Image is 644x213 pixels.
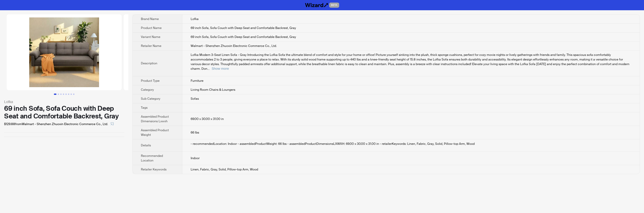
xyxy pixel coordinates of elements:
[141,97,160,101] span: Sub Category
[141,115,169,123] span: Assembled Product Dimensions Lxwxh
[73,94,74,95] button: Go to slide 8
[71,94,72,95] button: Go to slide 7
[141,143,151,147] span: Details
[65,94,67,95] button: Go to slide 5
[191,53,631,71] div: Lofka Modern 3-Seat Linen Sofa - Gray Introducing the Lofka Sofa the ultimate blend of comfort an...
[54,94,56,95] button: Go to slide 1
[4,105,124,120] div: 69 inch Sofa, Sofa Couch with Deep Seat and Comfortable Backrest, Gray
[124,14,239,90] img: 69 inch Sofa, Sofa Couch with Deep Seat and Comfortable Backrest, Gray 69 inch Sofa, Sofa Couch w...
[191,167,258,171] span: Linen, Fabric, Gray, Solid, Pillow-top Arm, Wood
[191,17,199,21] span: Lofka
[141,88,154,92] span: Category
[141,106,148,110] span: Tags
[141,61,157,65] span: Description
[191,53,629,71] span: Lofka Modern 3-Seat Linen Sofa - Gray Introducing the Lofka Sofa the ultimate blend of comfort an...
[111,122,114,125] span: select
[191,141,631,146] div: - recommendedLocation: Indoor - assembledProductWeight: 66 lbs - assembledProductDimensionsLXWXH:...
[141,167,167,171] span: Retailer Keywords
[141,26,162,30] span: Product Name
[141,35,160,39] span: Variant Name
[191,35,296,39] span: 69 inch Sofa, Sofa Couch with Deep Seat and Comfortable Backrest, Gray
[4,99,124,105] div: Lofka
[191,44,277,48] span: Walmart - Shenzhen Zhuoxin Electronic Commerce Co., Ltd.
[191,97,199,101] span: Sofas
[141,79,160,83] span: Product Type
[7,14,122,90] img: 69 inch Sofa, Sofa Couch with Deep Seat and Comfortable Backrest, Gray 69 inch Sofa, Sofa Couch w...
[141,128,169,137] span: Assembled Product Weight
[191,130,199,135] span: 66 lbs
[4,120,124,128] div: $129.88 from Walmart - Shenzhen Zhuoxin Electronic Commerce Co., Ltd.
[191,117,224,121] span: 69.00 x 30.00 x 31.00 in
[68,94,69,95] button: Go to slide 6
[141,17,159,21] span: Brand Name
[141,154,163,163] span: Recommended Location
[191,88,235,92] span: Living Room Chairs & Loungers
[191,156,200,160] span: Indoor
[60,94,62,95] button: Go to slide 3
[207,67,210,71] span: ...
[212,67,229,70] button: Expand
[329,3,339,8] span: BETA
[191,26,296,30] span: 69 inch Sofa, Sofa Couch with Deep Seat and Comfortable Backrest, Gray
[141,44,161,48] span: Retailer Name
[191,79,203,83] span: Furniture
[58,94,59,95] button: Go to slide 2
[63,94,64,95] button: Go to slide 4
